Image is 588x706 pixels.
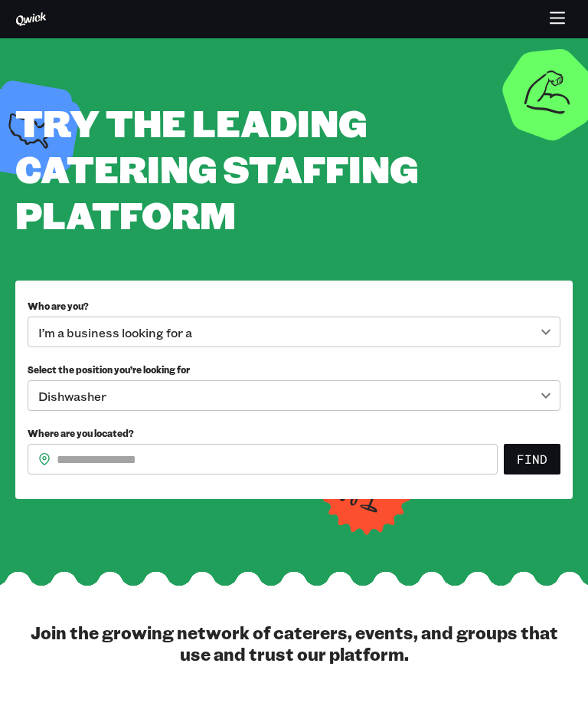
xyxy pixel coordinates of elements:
button: Find [504,444,560,474]
span: TRY THE LEADING CATERING STAFFING PLATFORM [15,97,418,239]
h2: Join the growing network of caterers, events, and groups that use and trust our platform. [15,622,573,665]
div: I’m a business looking for a [28,317,560,347]
span: Where are you located? [28,427,134,439]
div: Dishwasher [28,380,560,411]
span: Select the position you’re looking for [28,363,190,376]
span: Who are you? [28,300,89,312]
